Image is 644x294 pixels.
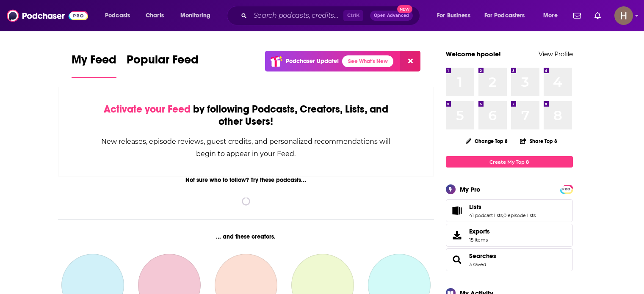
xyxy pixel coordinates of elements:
button: open menu [99,9,141,22]
img: User Profile [614,6,633,25]
div: ... and these creators. [58,233,434,240]
a: Lists [469,203,536,211]
span: PRO [561,186,572,192]
span: For Business [437,10,470,22]
button: open menu [174,9,221,22]
div: New releases, episode reviews, guest credits, and personalized recommendations will begin to appe... [101,135,392,160]
a: Welcome hpoole! [446,50,501,58]
span: Exports [469,228,490,235]
a: Exports [446,224,573,247]
span: Logged in as hpoole [614,6,633,25]
span: New [397,5,412,13]
span: My Feed [72,52,116,72]
span: Podcasts [105,10,130,22]
span: For Podcasters [484,10,525,22]
span: Ctrl K [343,10,363,21]
a: 3 saved [469,261,486,267]
span: Monitoring [180,10,210,22]
a: 41 podcast lists [469,212,503,218]
span: Lists [446,199,573,222]
a: 0 episode lists [503,212,536,218]
span: More [543,10,558,22]
span: Exports [449,229,466,241]
a: Lists [449,205,466,217]
p: Podchaser Update! [286,58,339,65]
a: Popular Feed [127,52,199,78]
button: open menu [537,9,568,22]
a: View Profile [539,50,573,58]
button: Open AdvancedNew [370,11,413,21]
span: , [503,212,503,218]
a: PRO [561,186,572,192]
a: Create My Top 8 [446,156,573,168]
a: My Feed [72,52,116,78]
a: See What's New [342,55,393,67]
span: Activate your Feed [104,103,191,115]
a: Searches [469,252,496,260]
button: open menu [431,9,481,22]
span: Lists [469,203,481,211]
a: Searches [449,254,466,266]
div: Not sure who to follow? Try these podcasts... [58,176,434,184]
div: My Pro [460,185,481,193]
button: Share Top 8 [520,133,558,149]
a: Charts [140,9,169,22]
span: Searches [446,248,573,271]
button: Change Top 8 [461,136,513,146]
span: Charts [146,10,164,22]
div: by following Podcasts, Creators, Lists, and other Users! [101,103,392,128]
span: Open Advanced [374,14,409,18]
div: Search podcasts, credits, & more... [235,6,428,25]
a: Show notifications dropdown [591,8,604,23]
img: Podchaser - Follow, Share and Rate Podcasts [7,8,88,24]
button: open menu [479,9,537,22]
span: Popular Feed [127,52,199,72]
button: Show profile menu [614,6,633,25]
span: 15 items [469,237,490,243]
input: Search podcasts, credits, & more... [250,9,343,22]
a: Show notifications dropdown [570,8,584,23]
